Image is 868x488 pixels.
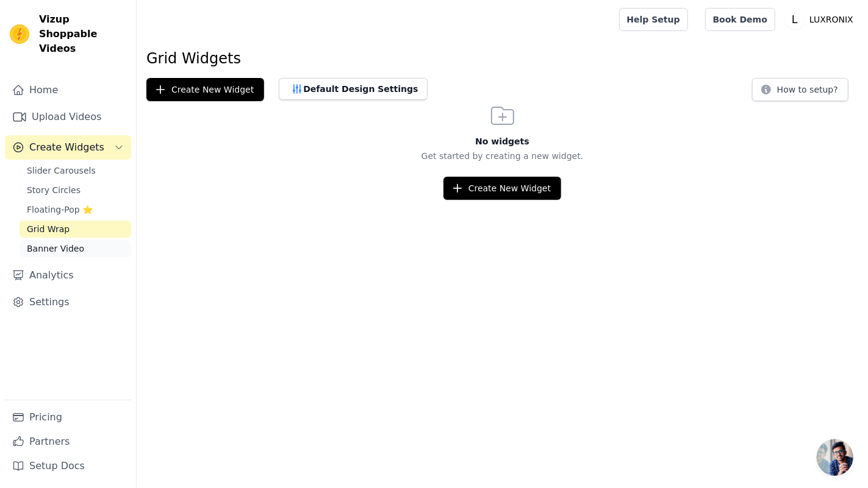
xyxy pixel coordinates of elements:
[137,150,868,162] p: Get started by creating a new widget.
[27,242,84,255] span: Banner Video
[137,135,868,147] h3: No widgets
[27,203,93,216] span: Floating-Pop ⭐
[279,78,428,100] button: Default Design Settings
[29,140,104,155] span: Create Widgets
[5,105,131,129] a: Upload Videos
[20,162,131,179] a: Slider Carousels
[792,13,798,26] text: L
[5,135,131,160] button: Create Widgets
[20,240,131,257] a: Banner Video
[5,263,131,288] a: Analytics
[619,8,688,31] a: Help Setup
[20,201,131,218] a: Floating-Pop ⭐
[785,9,858,30] button: L LUXRONIX
[443,177,561,200] button: Create New Widget
[5,454,131,478] a: Setup Docs
[752,87,848,98] a: How to setup?
[39,12,126,56] span: Vizup Shoppable Videos
[27,164,96,177] span: Slider Carousels
[805,9,858,30] p: LUXRONIX
[705,8,775,31] a: Book Demo
[146,49,858,68] h1: Grid Widgets
[5,430,131,454] a: Partners
[27,223,70,235] span: Grid Wrap
[10,24,29,44] img: Vizup
[20,182,131,199] a: Story Circles
[20,221,131,238] a: Grid Wrap
[5,290,131,314] a: Settings
[5,78,131,102] a: Home
[146,78,264,101] button: Create New Widget
[5,405,131,430] a: Pricing
[817,439,853,476] a: Open chat
[752,78,848,101] button: How to setup?
[27,184,81,196] span: Story Circles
